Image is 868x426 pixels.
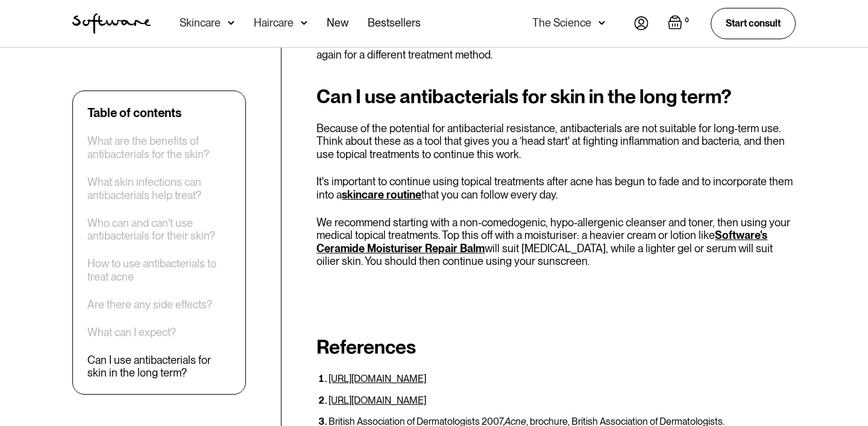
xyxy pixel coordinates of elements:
[329,395,426,406] a: [URL][DOMAIN_NAME]
[316,229,767,255] a: Software's Ceramide Moisturiser Repair Balm
[316,86,796,107] h2: Can I use antibacterials for skin in the long term?
[87,135,231,161] a: What are the benefits of antibacterials for the skin?
[711,8,796,39] a: Start consult
[87,353,231,379] a: Can I use antibacterials for skin in the long term?
[87,106,181,120] div: Table of contents
[316,122,796,161] p: Because of the potential for antibacterial resistance, antibacterials are not suitable for long-t...
[87,257,231,283] a: How to use antibacterials to treat acne
[87,297,212,311] a: Are there any side effects?
[72,13,151,34] a: home
[72,13,151,34] img: Software Logo
[87,216,231,242] a: Who can and can't use antibacterials for their skin?
[316,335,796,358] h2: References
[254,17,294,29] div: Haircare
[180,17,221,29] div: Skincare
[301,17,307,29] img: arrow down
[532,17,591,29] div: The Science
[87,176,231,202] a: What skin infections can antibacterials help treat?
[316,175,796,201] p: It's important to continue using topical treatments after acne has begun to fade and to incorpora...
[329,373,426,384] a: [URL][DOMAIN_NAME]
[228,17,234,29] img: arrow down
[316,35,796,61] p: If your acne has not begun to clear by this stage, you may consider seeing your health practition...
[316,216,796,268] p: We recommend starting with a non-comedogenic, hypo-allergenic cleanser and toner, then using your...
[342,188,421,201] a: skincare routine
[682,15,691,26] div: 0
[87,325,176,339] a: What can I expect?
[668,15,691,32] a: Open empty cart
[599,17,605,29] img: arrow down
